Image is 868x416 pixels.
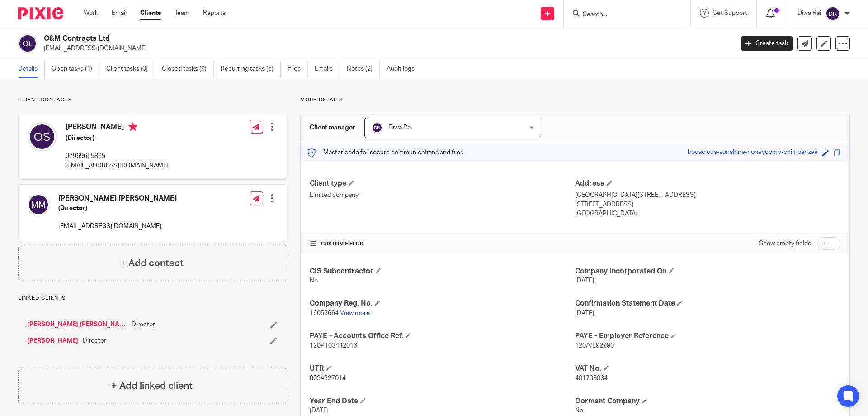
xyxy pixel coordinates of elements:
[310,397,575,406] h4: Year End Date
[66,161,169,170] p: [EMAIL_ADDRESS][DOMAIN_NAME]
[575,209,840,218] p: [GEOGRAPHIC_DATA]
[84,9,98,18] a: Work
[112,9,127,18] a: Email
[162,60,214,78] a: Closed tasks (9)
[826,6,840,21] img: svg%3E
[58,204,177,213] h5: (Director)
[27,336,78,345] a: [PERSON_NAME]
[310,240,575,248] h4: CUSTOM FIELDS
[310,191,575,200] p: Limited company
[387,60,421,78] a: Audit logs
[310,364,575,373] h4: UTR
[575,200,840,209] p: [STREET_ADDRESS]
[203,9,226,18] a: Reports
[44,34,590,43] h2: O&M Contracts Ltd
[66,122,169,134] h4: [PERSON_NAME]
[120,256,184,270] h4: + Add contact
[372,122,382,133] img: svg%3E
[288,60,308,78] a: Files
[575,267,840,276] h4: Company Incorporated On
[688,148,818,158] div: bodacious-sunshine-honeycomb-chimpanzee
[18,7,63,19] img: Pixie
[575,375,608,382] span: 481735864
[300,96,850,104] p: More details
[310,123,355,132] h3: Client manager
[27,320,127,329] a: [PERSON_NAME] [PERSON_NAME]
[52,60,99,78] a: Open tasks (1)
[575,310,594,316] span: [DATE]
[310,375,346,382] span: 8034327014
[175,9,189,18] a: Team
[575,191,840,200] p: [GEOGRAPHIC_DATA][STREET_ADDRESS]
[28,122,57,151] img: svg%3E
[310,331,575,341] h4: PAYE - Accounts Office Ref.
[347,60,380,78] a: Notes (2)
[310,277,318,284] span: No
[58,222,177,231] p: [EMAIL_ADDRESS][DOMAIN_NAME]
[582,11,663,19] input: Search
[18,34,37,53] img: svg%3E
[111,379,193,393] h4: + Add linked client
[575,299,840,308] h4: Confirmation Statement Date
[106,60,155,78] a: Client tasks (0)
[575,179,840,188] h4: Address
[18,60,45,78] a: Details
[388,124,412,131] span: Diwa Rai
[310,343,357,349] span: 120PT03442016
[18,96,286,104] p: Client contacts
[44,44,727,53] p: [EMAIL_ADDRESS][DOMAIN_NAME]
[575,277,594,284] span: [DATE]
[340,310,370,316] a: View more
[310,299,575,308] h4: Company Reg. No.
[315,60,340,78] a: Emails
[575,331,840,341] h4: PAYE - Employer Reference
[310,179,575,188] h4: Client type
[132,320,155,329] span: Director
[307,148,463,157] p: Master code for secure communications and files
[128,122,137,131] i: Primary
[58,194,177,203] h4: [PERSON_NAME] [PERSON_NAME]
[66,152,169,161] p: 07969655865
[759,239,811,248] label: Show empty fields
[575,343,614,349] span: 120/VE92990
[575,407,583,414] span: No
[140,9,161,18] a: Clients
[797,9,821,18] p: Diwa Rai
[28,194,49,215] img: svg%3E
[66,134,169,143] h5: (Director)
[83,336,106,345] span: Director
[310,267,575,276] h4: CIS Subcontractor
[221,60,281,78] a: Recurring tasks (5)
[310,407,329,414] span: [DATE]
[18,295,286,302] p: Linked clients
[310,310,339,316] span: 16052664
[712,10,747,16] span: Get Support
[741,36,793,51] a: Create task
[575,397,840,406] h4: Dormant Company
[575,364,840,373] h4: VAT No.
